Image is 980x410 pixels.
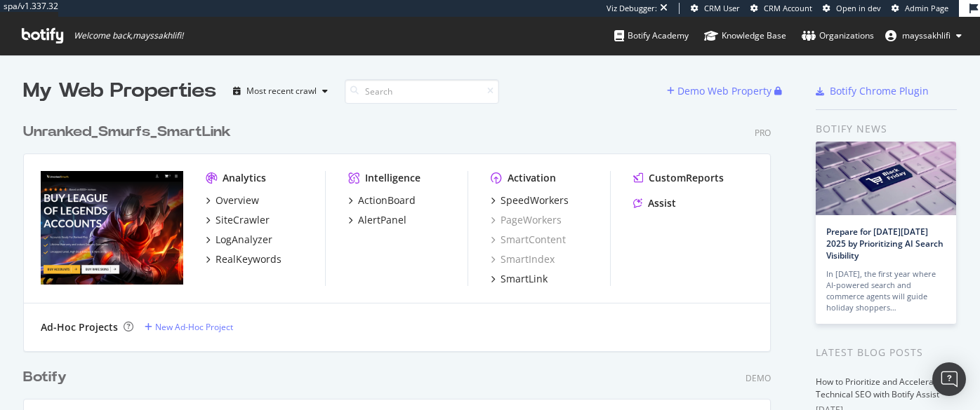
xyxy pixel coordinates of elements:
[905,3,948,13] span: Admin Page
[23,122,231,142] div: Unranked_Smurfs_SmartLink
[491,272,548,286] a: SmartLink
[216,213,270,227] div: SiteCrawler
[648,196,676,210] div: Assist
[830,84,929,98] div: Botify Chrome Plugin
[206,193,259,207] a: Overview
[23,77,216,105] div: My Web Properties
[932,362,966,396] div: Open Intercom Messenger
[216,193,259,207] div: Overview
[358,213,406,227] div: AlertPanel
[358,193,416,207] div: ActionBoard
[41,171,183,285] img: unranked_smurfs_smartlink-keepthis
[746,372,771,384] div: Demo
[614,17,689,55] a: Botify Academy
[633,171,724,185] a: CustomReports
[216,252,282,266] div: RealKeywords
[23,367,72,388] a: Botify
[348,193,416,207] a: ActionBoard
[816,142,956,215] img: Prepare for Black Friday 2025 by Prioritizing AI Search Visibility
[764,3,812,13] span: CRM Account
[816,376,941,400] a: How to Prioritize and Accelerate Technical SEO with Botify Assist
[816,84,929,98] a: Botify Chrome Plugin
[667,80,774,102] button: Demo Web Property
[823,3,881,14] a: Open in dev
[491,252,555,266] a: SmartIndex
[491,193,569,207] a: SpeedWorkers
[826,226,943,261] a: Prepare for [DATE][DATE] 2025 by Prioritizing AI Search Visibility
[826,268,946,313] div: In [DATE], the first year where AI-powered search and commerce agents will guide holiday shoppers…
[501,193,569,207] div: SpeedWorkers
[206,252,282,266] a: RealKeywords
[348,213,406,227] a: AlertPanel
[206,213,270,227] a: SiteCrawler
[816,121,957,137] div: Botify news
[491,233,566,247] a: SmartContent
[704,29,786,43] div: Knowledge Base
[41,320,118,334] div: Ad-Hoc Projects
[614,29,689,43] div: Botify Academy
[816,345,957,360] div: Latest Blog Posts
[704,17,786,55] a: Knowledge Base
[246,87,317,95] div: Most recent crawl
[365,171,421,185] div: Intelligence
[649,171,724,185] div: CustomReports
[74,30,183,41] span: Welcome back, mayssakhlifi !
[227,80,333,102] button: Most recent crawl
[206,233,272,247] a: LogAnalyzer
[892,3,948,14] a: Admin Page
[223,171,266,185] div: Analytics
[802,29,874,43] div: Organizations
[667,85,774,97] a: Demo Web Property
[23,122,237,142] a: Unranked_Smurfs_SmartLink
[874,25,973,47] button: mayssakhlifi
[633,196,676,210] a: Assist
[755,127,771,139] div: Pro
[802,17,874,55] a: Organizations
[501,272,548,286] div: SmartLink
[345,79,499,104] input: Search
[691,3,740,14] a: CRM User
[750,3,812,14] a: CRM Account
[836,3,881,13] span: Open in dev
[155,321,233,333] div: New Ad-Hoc Project
[704,3,740,13] span: CRM User
[677,84,772,98] div: Demo Web Property
[216,233,272,247] div: LogAnalyzer
[508,171,556,185] div: Activation
[491,213,562,227] a: PageWorkers
[607,3,657,14] div: Viz Debugger:
[145,321,233,333] a: New Ad-Hoc Project
[902,29,951,41] span: mayssakhlifi
[23,367,67,388] div: Botify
